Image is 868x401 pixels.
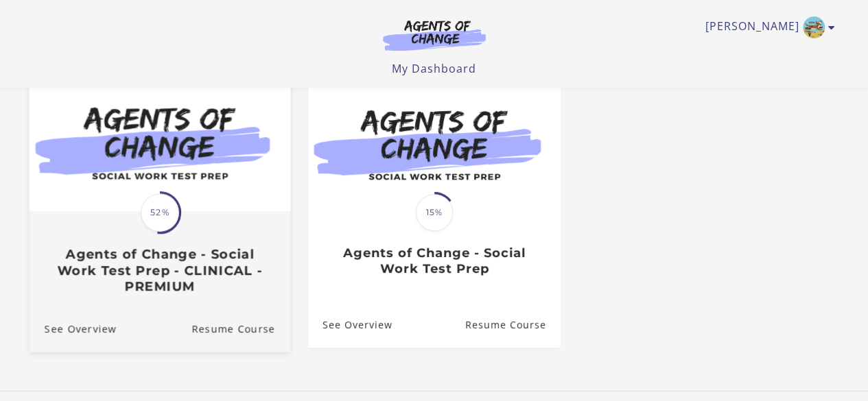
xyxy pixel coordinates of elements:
[465,302,560,347] a: Agents of Change - Social Work Test Prep: Resume Course
[322,245,546,276] h3: Agents of Change - Social Work Test Prep
[392,61,476,76] a: My Dashboard
[705,16,828,38] a: Toggle menu
[416,194,453,231] span: 15%
[368,19,500,51] img: Agents of Change Logo
[308,302,392,347] a: Agents of Change - Social Work Test Prep: See Overview
[29,305,116,351] a: Agents of Change - Social Work Test Prep - CLINICAL - PREMIUM: See Overview
[44,246,274,294] h3: Agents of Change - Social Work Test Prep - CLINICAL - PREMIUM
[141,193,179,232] span: 52%
[191,305,290,351] a: Agents of Change - Social Work Test Prep - CLINICAL - PREMIUM: Resume Course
